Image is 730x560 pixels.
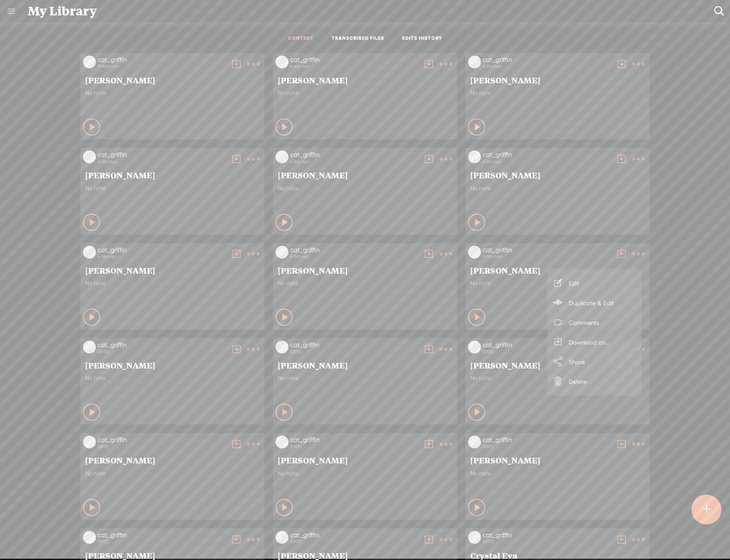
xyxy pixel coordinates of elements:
span: No note [278,89,452,97]
div: a day ago [290,254,418,259]
div: cat_griffin [290,56,418,64]
span: No note [278,374,452,382]
div: a day ago [98,159,226,164]
div: cat_griffin [290,436,418,444]
div: cat_griffin [98,531,226,539]
span: No note [85,470,260,477]
div: cat_griffin [483,531,611,539]
div: cat_griffin [98,246,226,254]
div: [DATE] [98,444,226,449]
div: cat_griffin [290,246,418,254]
span: No note [470,280,645,287]
img: videoLoading.png [276,150,288,163]
div: [DATE] [290,539,418,544]
span: [PERSON_NAME] [470,75,645,85]
img: videoLoading.png [468,531,481,544]
span: [PERSON_NAME] [85,455,260,465]
img: videoLoading.png [276,531,288,544]
span: [PERSON_NAME] [470,265,645,275]
div: cat_griffin [290,150,418,159]
span: [PERSON_NAME] [470,360,645,370]
img: videoLoading.png [276,341,288,354]
img: videoLoading.png [468,341,481,354]
div: a day ago [483,254,611,259]
span: [PERSON_NAME] [278,170,452,180]
a: Edit [552,273,637,293]
a: EDITS HISTORY [402,35,442,42]
div: cat_griffin [98,341,226,349]
a: Share [552,352,637,371]
div: [DATE] [483,349,611,354]
div: cat_griffin [483,56,611,64]
div: a day ago [483,64,611,69]
span: [PERSON_NAME] [470,170,645,180]
img: videoLoading.png [83,531,96,544]
div: cat_griffin [290,341,418,349]
span: No note [278,185,452,192]
span: No note [278,280,452,287]
div: a day ago [98,254,226,259]
div: [DATE] [98,349,226,354]
img: videoLoading.png [468,246,481,259]
div: cat_griffin [483,150,611,159]
div: cat_griffin [98,436,226,444]
img: videoLoading.png [468,150,481,163]
span: No note [85,185,260,192]
div: [DATE] [483,539,611,544]
span: [PERSON_NAME] [85,360,260,370]
div: [DATE] [290,349,418,354]
img: videoLoading.png [83,436,96,448]
img: videoLoading.png [276,246,288,259]
a: Duplicate & Edit [552,293,637,312]
a: Delete [552,371,637,391]
span: [PERSON_NAME] [278,360,452,370]
span: [PERSON_NAME] [278,75,452,85]
div: 16 hours ago [98,64,226,69]
img: videoLoading.png [83,341,96,354]
span: [PERSON_NAME] [85,170,260,180]
div: cat_griffin [290,531,418,539]
span: [PERSON_NAME] [278,265,452,275]
span: No note [85,280,260,287]
img: videoLoading.png [83,150,96,163]
img: videoLoading.png [276,436,288,448]
img: videoLoading.png [468,436,481,448]
span: No note [470,185,645,192]
span: No note [278,470,452,477]
a: CONTENT [288,35,314,42]
div: [DATE] [483,444,611,449]
a: Download as... [552,332,637,352]
div: cat_griffin [483,341,611,349]
span: [PERSON_NAME] [470,455,645,465]
span: [PERSON_NAME] [85,75,260,85]
div: a day ago [290,64,418,69]
div: cat_griffin [98,150,226,159]
div: cat_griffin [483,246,611,254]
a: Comments [552,312,637,332]
div: a day ago [483,159,611,164]
span: No note [85,89,260,97]
span: No note [470,374,645,382]
div: cat_griffin [98,56,226,64]
span: [PERSON_NAME] [278,455,452,465]
div: a day ago [290,159,418,164]
img: videoLoading.png [468,56,481,68]
div: [DATE] [98,539,226,544]
a: TRANSCRIBED FILES [332,35,384,42]
span: No note [470,89,645,97]
span: No note [85,374,260,382]
img: videoLoading.png [83,56,96,68]
div: cat_griffin [483,436,611,444]
span: [PERSON_NAME] [85,265,260,275]
img: videoLoading.png [276,56,288,68]
img: videoLoading.png [83,246,96,259]
span: No note [470,470,645,477]
div: [DATE] [290,444,418,449]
